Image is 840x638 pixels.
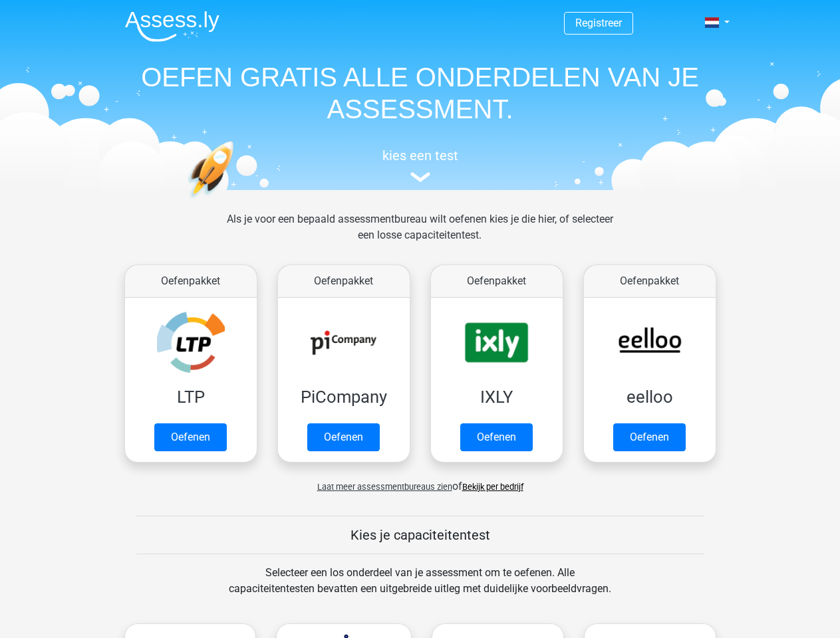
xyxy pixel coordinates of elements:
[114,61,726,125] h1: OEFEN GRATIS ALLE ONDERDELEN VAN JE ASSESSMENT.
[154,423,227,451] a: Oefenen
[410,172,430,182] img: assessment
[114,148,726,163] h5: kies een test
[307,423,380,451] a: Oefenen
[462,482,523,492] a: Bekijk per bedrijf
[317,482,452,492] span: Laat meer assessmentbureaus zien
[114,148,726,183] a: kies een test
[613,423,686,451] a: Oefenen
[216,565,624,613] div: Selecteer een los onderdeel van je assessment om te oefenen. Alle capaciteitentesten bevatten een...
[216,211,624,259] div: Als je voor een bepaald assessmentbureau wilt oefenen kies je die hier, of selecteer een losse ca...
[136,527,704,543] h5: Kies je capaciteitentest
[114,468,726,494] div: of
[188,141,285,261] img: oefenen
[125,11,219,42] img: Assessly
[460,423,533,451] a: Oefenen
[575,17,622,29] a: Registreer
